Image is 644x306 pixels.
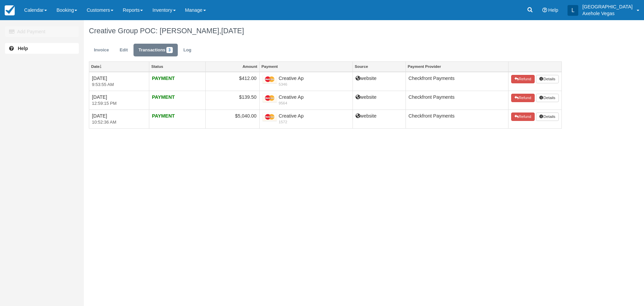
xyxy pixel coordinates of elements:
a: Source [353,62,406,71]
td: Creative Ap [259,72,353,91]
p: [GEOGRAPHIC_DATA] [582,3,633,10]
em: 9564 [262,100,350,106]
a: Help [5,43,79,54]
em: 9:53:55 AM [92,82,146,88]
em: 10:52:36 AM [92,119,146,126]
td: website [353,91,406,110]
h1: Creative Group POC: [PERSON_NAME], [89,27,562,35]
td: Checkfront Payments [406,72,508,91]
a: Log [178,44,197,57]
em: 1572 [262,119,350,125]
span: [DATE] [221,27,244,35]
a: Payment [260,62,353,71]
td: [DATE] [89,91,149,110]
button: Details [536,75,559,84]
a: Status [149,62,205,71]
strong: PAYMENT [152,113,175,119]
a: Date [89,62,149,71]
span: 3 [166,47,173,53]
img: mastercard.png [262,94,277,103]
td: [DATE] [89,110,149,128]
div: L [568,5,578,16]
td: $139.50 [206,91,259,110]
td: Checkfront Payments [406,91,508,110]
a: Amount [206,62,259,71]
a: Invoice [89,44,114,57]
td: $5,040.00 [206,110,259,128]
td: website [353,110,406,128]
span: Help [548,7,558,13]
img: mastercard.png [262,75,277,84]
td: [DATE] [89,72,149,91]
i: Help [542,8,547,12]
button: Refund [511,94,535,102]
td: $412.00 [206,72,259,91]
a: Edit [115,44,133,57]
button: Details [536,113,559,121]
button: Refund [511,75,535,84]
td: Creative Ap [259,110,353,128]
a: Payment Provider [406,62,508,71]
img: checkfront-main-nav-mini-logo.png [5,5,15,15]
td: Checkfront Payments [406,110,508,128]
b: Help [18,46,28,51]
td: website [353,72,406,91]
strong: PAYMENT [152,94,175,100]
p: Axehole Vegas [582,10,633,17]
button: Details [536,94,559,102]
em: 12:59:15 PM [92,100,146,107]
td: Creative Ap [259,91,353,110]
button: Refund [511,113,535,121]
em: 5346 [262,82,350,87]
img: mastercard.png [262,113,277,122]
a: Transactions3 [133,44,178,57]
strong: PAYMENT [152,76,175,81]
